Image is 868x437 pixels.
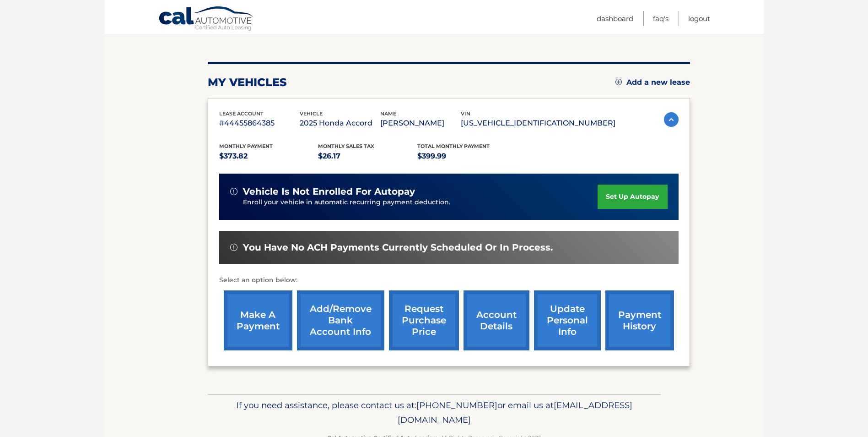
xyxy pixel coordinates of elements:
[597,11,633,26] a: Dashboard
[389,290,459,350] a: request purchase price
[398,400,632,425] span: [EMAIL_ADDRESS][DOMAIN_NAME]
[461,110,470,117] span: vin
[219,117,300,130] p: #44455864385
[417,143,490,149] span: Total Monthly Payment
[380,117,461,130] p: [PERSON_NAME]
[318,150,417,163] p: $26.17
[243,242,553,253] span: You have no ACH payments currently scheduled or in process.
[417,150,517,163] p: $399.99
[380,110,396,117] span: name
[534,290,601,350] a: update personal info
[653,11,669,26] a: FAQ's
[297,290,384,350] a: Add/Remove bank account info
[615,79,622,85] img: add.svg
[416,400,497,410] span: [PHONE_NUMBER]
[243,197,598,208] p: Enroll your vehicle in automatic recurring payment deduction.
[664,112,679,127] img: accordion-active.svg
[219,143,273,149] span: Monthly Payment
[214,398,655,427] p: If you need assistance, please contact us at: or email us at
[300,117,380,130] p: 2025 Honda Accord
[219,110,264,117] span: lease account
[300,110,323,117] span: vehicle
[688,11,710,26] a: Logout
[318,143,374,149] span: Monthly sales Tax
[243,186,415,197] span: vehicle is not enrolled for autopay
[219,150,318,163] p: $373.82
[461,117,615,130] p: [US_VEHICLE_IDENTIFICATION_NUMBER]
[219,275,679,286] p: Select an option below:
[598,185,667,209] a: set up autopay
[208,76,287,89] h2: my vehicles
[224,290,292,350] a: make a payment
[230,244,237,251] img: alert-white.svg
[615,78,690,87] a: Add a new lease
[605,290,674,350] a: payment history
[464,290,529,350] a: account details
[230,188,237,195] img: alert-white.svg
[158,6,254,33] a: Cal Automotive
